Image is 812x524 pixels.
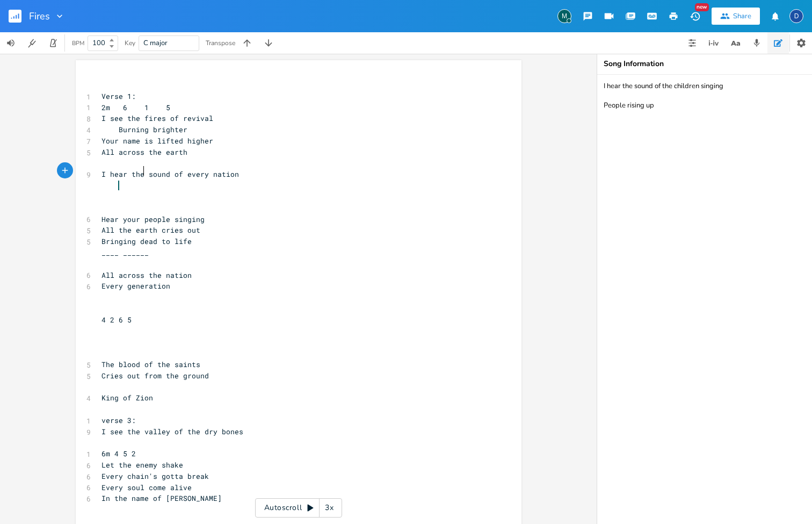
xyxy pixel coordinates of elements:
span: 4 2 6 5 [102,315,132,325]
span: I see the valley of the dry bones [102,427,243,436]
div: 3x [320,498,339,518]
span: Every chain's gotta break [102,471,209,481]
span: I see the fires of revival [102,113,213,123]
span: Burning brighter [102,125,187,134]
span: Fires [29,11,50,21]
div: New [695,3,709,11]
span: Cries out from the ground [102,371,209,381]
span: King of Zion [102,393,153,403]
span: I hear the sound of every nation [102,169,239,179]
span: All the earth cries out [102,225,200,235]
span: All across the nation [102,270,192,280]
button: New [684,6,706,26]
span: ____ ______ [102,248,149,257]
div: BPM [72,40,84,46]
button: D [789,4,803,28]
span: All across the earth [102,147,187,157]
span: The blood of the saints [102,360,200,369]
button: Share [712,8,760,25]
span: Every soul come alive [102,483,192,492]
div: David Jones [789,9,803,23]
span: Bringing dead to life [102,236,192,246]
div: Autoscroll [255,498,342,518]
textarea: I hear the sound of the children singing People rising up [597,75,812,524]
div: Mik Sivak [557,9,571,23]
span: Your name is lifted higher [102,136,213,146]
span: 6m 4 5 2 [102,449,136,458]
span: In the name of [PERSON_NAME] [102,493,222,503]
div: Song Information [604,60,806,68]
span: C major [143,38,168,48]
span: Every generation [102,281,170,291]
span: Let the enemy shake [102,460,183,470]
div: Transpose [206,40,235,46]
span: Hear your people singing [102,214,205,224]
span: Verse 1: [102,91,136,101]
div: Key [125,40,135,46]
span: 2m 6 1 5 [102,103,170,112]
span: verse 3: [102,415,136,425]
div: Share [733,11,751,21]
